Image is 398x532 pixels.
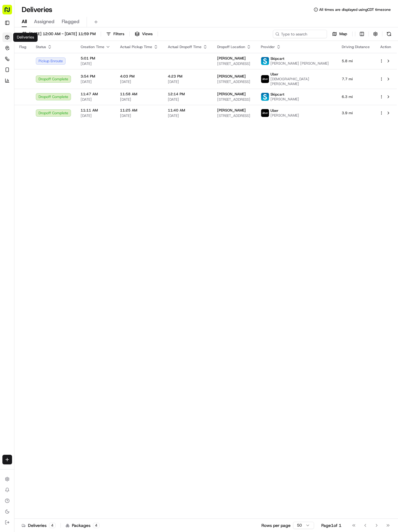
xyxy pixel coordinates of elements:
[6,87,16,97] img: Hayden (Assistant Store Manager)
[66,522,100,528] div: Packages
[168,79,208,84] span: [DATE]
[120,44,152,49] span: Actual Pickup Time
[385,30,393,38] button: Refresh
[86,93,99,98] span: [DATE]
[168,113,208,118] span: [DATE]
[342,59,370,63] span: 5.8 mi
[81,97,110,102] span: [DATE]
[321,522,341,528] div: Page 1 of 1
[270,108,279,113] span: Uber
[261,522,291,528] p: Rows per page
[81,92,110,96] span: 11:47 AM
[81,113,110,118] span: [DATE]
[261,44,275,49] span: Provider
[342,94,370,99] span: 6.3 mi
[270,113,299,118] span: [PERSON_NAME]
[81,44,104,49] span: Creation Time
[81,74,110,79] span: 3:54 PM
[81,61,110,66] span: [DATE]
[270,97,299,102] span: [PERSON_NAME]
[51,119,56,124] div: 💻
[113,31,124,37] span: Filters
[270,72,279,77] span: Uber
[93,77,110,84] button: See all
[339,31,347,37] span: Map
[27,63,83,68] div: We're available if you need us!
[81,79,110,84] span: [DATE]
[120,79,158,84] span: [DATE]
[261,57,269,65] img: profile_skipcart_partner.png
[217,74,246,79] span: [PERSON_NAME]
[168,92,208,96] span: 12:14 PM
[13,33,38,42] div: Deliveries
[103,30,127,38] button: Filters
[102,59,110,66] button: Start new chat
[4,116,48,127] a: 📗Knowledge Base
[217,108,246,113] span: [PERSON_NAME]
[19,30,98,38] button: [DATE] 12:00 AM - [DATE] 11:59 PM
[19,44,26,49] span: Flag
[217,61,251,66] span: [STREET_ADDRESS]
[29,31,96,37] span: [DATE] 12:00 AM - [DATE] 11:59 PM
[273,30,327,38] input: Type to search
[120,74,158,79] span: 4:03 PM
[34,18,54,25] span: Assigned
[342,111,370,115] span: 3.9 mi
[342,44,370,49] span: Driving Distance
[81,56,110,61] span: 5:01 PM
[22,5,52,14] h1: Deliveries
[19,93,82,98] span: [PERSON_NAME] (Assistant Store Manager)
[27,57,99,63] div: Start new chat
[270,92,284,97] span: Skipcart
[13,57,23,68] img: 9188753566659_6852d8bf1fb38e338040_72.png
[81,108,110,113] span: 11:11 AM
[217,56,246,61] span: [PERSON_NAME]
[168,97,208,102] span: [DATE]
[142,31,153,37] span: Views
[168,44,202,49] span: Actual Dropoff Time
[132,30,155,38] button: Views
[62,18,79,25] span: Flagged
[42,133,73,137] a: Powered byPylon
[261,109,269,117] img: uber-new-logo.jpeg
[217,79,251,84] span: [STREET_ADDRESS]
[217,92,246,96] span: [PERSON_NAME]
[168,108,208,113] span: 11:40 AM
[261,93,269,101] img: profile_skipcart_partner.png
[120,92,158,96] span: 11:58 AM
[342,77,370,81] span: 7.7 mi
[120,97,158,102] span: [DATE]
[217,44,245,49] span: Dropoff Location
[270,77,332,86] span: [DEMOGRAPHIC_DATA][PERSON_NAME]
[329,30,350,38] button: Map
[48,116,99,127] a: 💻API Documentation
[36,44,46,49] span: Status
[16,39,108,45] input: Got a question? Start typing here...
[93,523,100,528] div: 4
[168,74,208,79] span: 4:23 PM
[120,113,158,118] span: [DATE]
[22,18,27,25] span: All
[22,522,56,528] div: Deliveries
[217,113,251,118] span: [STREET_ADDRESS]
[217,97,251,102] span: [STREET_ADDRESS]
[270,56,284,61] span: Skipcart
[6,78,40,83] div: Past conversations
[60,133,73,137] span: Pylon
[379,44,392,49] div: Action
[57,118,97,124] span: API Documentation
[49,523,56,528] div: 4
[270,61,329,66] span: [PERSON_NAME] [PERSON_NAME]
[6,6,18,18] img: Nash
[6,119,11,124] div: 📗
[12,118,46,124] span: Knowledge Base
[261,75,269,83] img: uber-new-logo.jpeg
[83,93,85,98] span: •
[319,7,391,12] span: All times are displayed using CDT timezone
[120,108,158,113] span: 11:25 AM
[6,57,17,68] img: 1736555255976-a54dd68f-1ca7-489b-9aae-adbdc363a1c4
[6,24,110,34] p: Welcome 👋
